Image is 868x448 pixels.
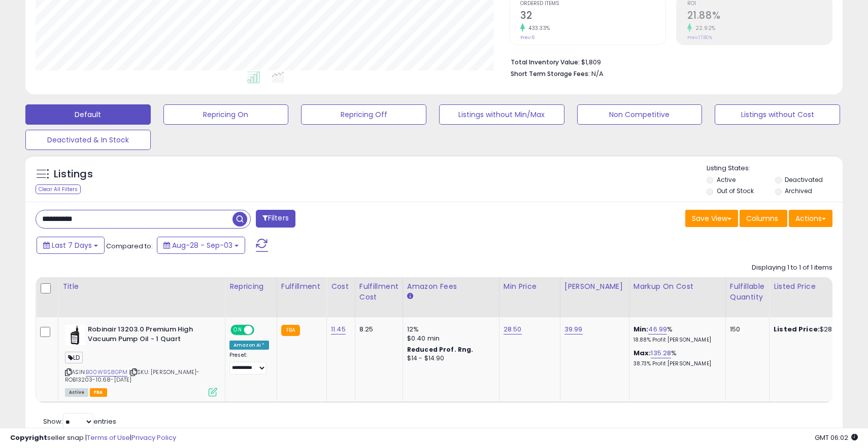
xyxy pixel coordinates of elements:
div: Amazon Fees [407,281,495,292]
small: Prev: 6 [520,34,535,41]
a: 28.50 [504,324,522,334]
div: Min Price [504,281,556,292]
h5: Listings [54,167,93,181]
button: Last 7 Days [37,237,105,254]
h2: 32 [520,10,665,23]
div: ASIN: [65,325,217,395]
div: $0.40 min [407,334,491,343]
div: Preset: [229,352,269,375]
div: % [633,349,718,367]
button: Listings without Cost [715,104,840,125]
strong: Copyright [10,433,47,442]
div: Fulfillment Cost [359,281,398,303]
p: 38.73% Profit [PERSON_NAME] [633,360,718,367]
div: seller snap | | [10,433,176,443]
label: Deactivated [785,175,823,184]
div: Amazon AI * [229,341,269,350]
h2: 21.88% [687,10,832,23]
span: Ordered Items [520,1,665,7]
div: $14 - $14.90 [407,354,491,363]
a: 39.99 [564,324,583,334]
a: B00W9S8GPM [86,368,127,377]
a: 11.45 [331,324,346,334]
div: 12% [407,325,491,334]
span: ROI [687,1,832,7]
p: 18.88% Profit [PERSON_NAME] [633,337,718,344]
button: Repricing Off [301,104,426,125]
div: Listed Price [774,281,861,292]
span: Show: entries [43,417,116,426]
span: Last 7 Days [52,240,92,250]
span: Compared to: [106,241,153,251]
div: Markup on Cost [633,281,721,292]
span: 2025-09-11 06:02 GMT [815,433,858,442]
div: Displaying 1 to 1 of 1 items [752,263,832,273]
div: 8.25 [359,325,395,334]
b: Listed Price: [774,324,820,334]
span: FBA [90,388,107,397]
th: The percentage added to the cost of goods (COGS) that forms the calculator for Min & Max prices. [629,277,725,317]
small: Prev: 17.80% [687,34,712,41]
button: Listings without Min/Max [439,104,564,125]
a: Privacy Policy [131,433,176,442]
button: Default [25,104,151,125]
span: LD [65,352,83,363]
b: Robinair 13203.0 Premium High Vacuum Pump Oil - 1 Quart [88,325,211,346]
span: N/A [591,69,604,79]
b: Total Inventory Value: [511,58,580,66]
b: Min: [633,324,649,334]
small: 22.92% [692,24,716,32]
div: % [633,325,718,344]
button: Deactivated & In Stock [25,130,151,150]
button: Filters [256,210,295,228]
a: Terms of Use [87,433,130,442]
span: | SKU: [PERSON_NAME]-ROB13203-10.68-[DATE] [65,368,199,383]
p: Listing States: [707,164,842,173]
span: ON [231,326,244,334]
span: Aug-28 - Sep-03 [172,240,232,250]
img: 31GgFgGwmbL._SL40_.jpg [65,325,85,345]
li: $1,809 [511,55,825,67]
div: [PERSON_NAME] [564,281,625,292]
b: Reduced Prof. Rng. [407,345,474,354]
span: All listings currently available for purchase on Amazon [65,388,88,397]
div: Fulfillment [281,281,322,292]
label: Out of Stock [717,186,754,195]
small: Amazon Fees. [407,292,413,301]
div: Clear All Filters [36,184,81,194]
button: Columns [740,210,787,227]
a: 135.28 [651,348,671,358]
button: Save View [685,210,738,227]
button: Actions [789,210,832,227]
a: 46.99 [648,324,667,334]
small: 433.33% [525,24,550,32]
div: 150 [730,325,761,334]
label: Archived [785,186,812,195]
button: Repricing On [163,104,289,125]
label: Active [717,175,736,184]
button: Aug-28 - Sep-03 [157,237,245,254]
div: Repricing [229,281,273,292]
span: Columns [746,213,778,223]
button: Non Competitive [577,104,703,125]
div: Fulfillable Quantity [730,281,765,303]
div: Cost [331,281,351,292]
b: Max: [633,348,651,358]
small: FBA [281,325,300,336]
div: Title [62,281,221,292]
div: $28.50 [774,325,858,334]
b: Short Term Storage Fees: [511,69,590,78]
span: OFF [253,326,269,334]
